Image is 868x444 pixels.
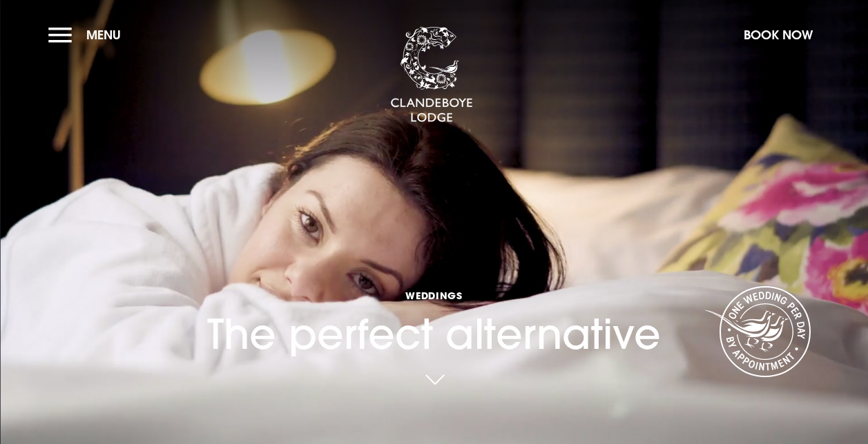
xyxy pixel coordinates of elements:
[737,20,820,50] button: Book Now
[86,27,121,43] span: Menu
[48,20,128,50] button: Menu
[390,27,473,123] img: Clandeboye Lodge
[207,289,661,302] span: Weddings
[207,234,661,359] h1: The perfect alternative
